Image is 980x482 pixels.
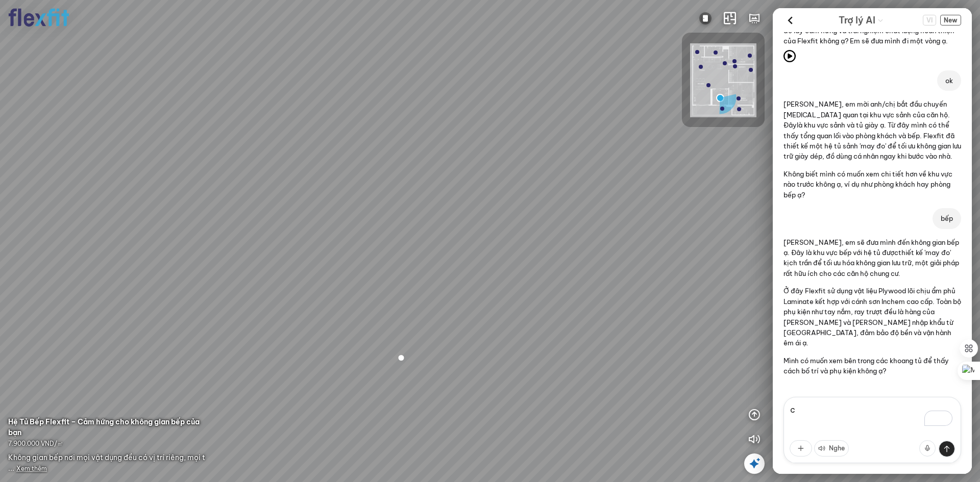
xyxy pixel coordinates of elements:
[941,213,953,223] p: bếp
[783,397,961,463] textarea: To enrich screen reader interactions, please activate Accessibility in Grammarly extension settings
[690,43,756,117] img: Flexfit_Apt1_M__JKL4XAWR2ATG.png
[783,356,961,376] p: Mình có muốn xem bên trong các khoang tủ để thấy cách bố trí và phụ kiện không ạ?
[839,13,875,28] span: Trợ lý AI
[839,12,884,28] div: AI Guide options
[16,465,47,472] span: Xem thêm
[783,237,961,279] p: [PERSON_NAME], em sẽ đưa mình đến không gian bếp ạ. Đây là khu vực bếp với hệ tủ đượcthiết kế 'ma...
[940,15,961,26] button: New Chat
[814,440,849,456] button: Nghe
[783,169,961,200] p: Không biết mình có muốn xem chi tiết hơn về khu vực nào trước không ạ, ví dụ như phòng khách hay ...
[923,15,936,26] button: Change language
[8,8,69,27] img: logo
[699,12,712,24] img: logo
[940,15,961,26] span: New
[783,99,961,162] p: [PERSON_NAME], em mời anh/chị bắt đầu chuyến [MEDICAL_DATA] quan tại khu vực sảnh của căn hộ. Đây...
[945,75,953,86] p: ok
[923,15,936,26] span: VI
[783,286,961,348] p: Ở đây Flexfit sử dụng vật liệu Plywood lõi chịu ẩm phủ Laminate kết hợp với cánh sơn Inchem cao c...
[8,464,47,473] span: ...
